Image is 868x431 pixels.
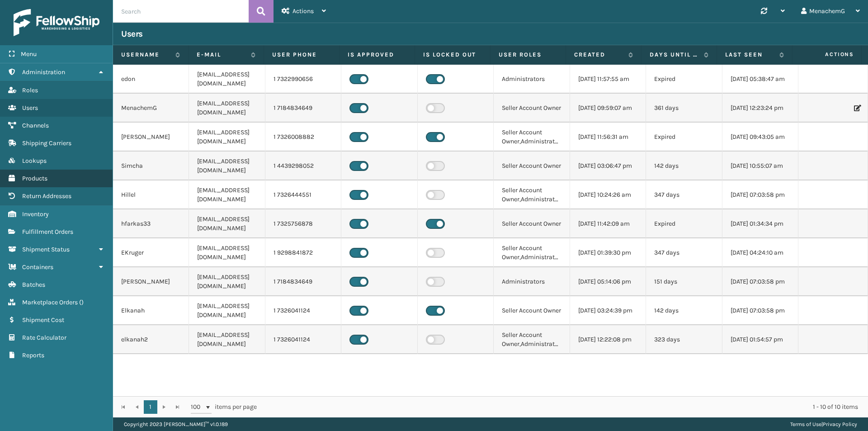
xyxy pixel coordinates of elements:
td: [DATE] 12:23:24 pm [722,94,798,123]
td: Seller Account Owner,Administrators [494,123,570,152]
td: [DATE] 01:54:57 pm [722,325,798,354]
h3: Users [121,28,143,39]
td: [DATE] 07:03:58 pm [722,180,798,209]
span: Return Addresses [22,192,71,200]
a: Privacy Policy [823,421,857,427]
td: 1 7326041124 [265,296,341,325]
td: 1 9298841872 [265,238,341,267]
span: Menu [21,50,37,58]
label: Is Approved [348,51,406,59]
label: Last Seen [725,51,775,59]
span: Marketplace Orders [22,298,78,306]
td: Administrators [494,267,570,296]
td: Administrators [494,65,570,94]
td: [DATE] 01:34:34 pm [722,209,798,238]
span: Actions [292,7,314,15]
span: Containers [22,263,53,271]
td: [DATE] 09:43:05 am [722,123,798,152]
td: 1 7322990656 [265,65,341,94]
img: logo [14,9,99,36]
td: 1 7184834649 [265,267,341,296]
td: [DATE] 05:38:47 am [722,65,798,94]
span: items per page [191,400,257,414]
span: Shipment Status [22,246,70,253]
p: Copyright 2023 [PERSON_NAME]™ v 1.0.189 [124,417,228,431]
span: Fulfillment Orders [22,228,73,236]
td: 1 7326041124 [265,325,341,354]
td: Seller Account Owner,Administrators [494,180,570,209]
span: ( ) [79,298,84,306]
td: Simcha [113,152,189,180]
td: Seller Account Owner [494,94,570,123]
td: [DATE] 03:24:39 pm [570,296,646,325]
td: Expired [646,209,722,238]
td: [DATE] 04:24:10 am [722,238,798,267]
td: EKruger [113,238,189,267]
td: Expired [646,123,722,152]
span: Products [22,175,47,182]
span: Actions [795,47,859,62]
label: Created [574,51,624,59]
td: [EMAIL_ADDRESS][DOMAIN_NAME] [189,296,265,325]
span: 100 [191,403,204,412]
td: [EMAIL_ADDRESS][DOMAIN_NAME] [189,94,265,123]
span: Batches [22,281,45,289]
td: 347 days [646,238,722,267]
span: Inventory [22,210,49,218]
a: Terms of Use [790,421,821,427]
td: [DATE] 10:24:26 am [570,180,646,209]
td: 1 7184834649 [265,94,341,123]
td: [DATE] 11:57:55 am [570,65,646,94]
td: Seller Account Owner [494,296,570,325]
span: Roles [22,86,38,94]
td: hfarkas33 [113,209,189,238]
td: edon [113,65,189,94]
td: Seller Account Owner,Administrators [494,238,570,267]
td: 1 7326444551 [265,180,341,209]
td: [DATE] 11:56:31 am [570,123,646,152]
td: 1 7326008882 [265,123,341,152]
td: 361 days [646,94,722,123]
td: [DATE] 12:22:08 pm [570,325,646,354]
td: 151 days [646,267,722,296]
a: 1 [144,400,157,414]
td: 1 7325756878 [265,209,341,238]
label: Is Locked Out [423,51,482,59]
td: [EMAIL_ADDRESS][DOMAIN_NAME] [189,267,265,296]
td: 323 days [646,325,722,354]
div: | [790,417,857,431]
label: E-mail [197,51,246,59]
td: [EMAIL_ADDRESS][DOMAIN_NAME] [189,152,265,180]
td: [EMAIL_ADDRESS][DOMAIN_NAME] [189,238,265,267]
td: Expired [646,65,722,94]
div: 1 - 10 of 10 items [269,403,858,412]
td: Seller Account Owner [494,152,570,180]
td: [EMAIL_ADDRESS][DOMAIN_NAME] [189,180,265,209]
td: [DATE] 05:14:06 pm [570,267,646,296]
td: [DATE] 09:59:07 am [570,94,646,123]
td: [EMAIL_ADDRESS][DOMAIN_NAME] [189,123,265,152]
span: Channels [22,122,49,129]
td: elkanah2 [113,325,189,354]
td: [DATE] 03:06:47 pm [570,152,646,180]
td: Seller Account Owner,Administrators [494,325,570,354]
span: Lookups [22,157,47,165]
td: [EMAIL_ADDRESS][DOMAIN_NAME] [189,65,265,94]
label: User Roles [499,51,557,59]
td: [DATE] 10:55:07 am [722,152,798,180]
label: User phone [272,51,331,59]
td: 1 4439298052 [265,152,341,180]
td: [EMAIL_ADDRESS][DOMAIN_NAME] [189,209,265,238]
span: Shipment Cost [22,316,64,324]
span: Shipping Carriers [22,139,71,147]
td: MenachemG [113,94,189,123]
i: Edit [854,105,859,111]
td: 142 days [646,296,722,325]
span: Administration [22,68,65,76]
td: [DATE] 07:03:58 pm [722,296,798,325]
td: 347 days [646,180,722,209]
td: Seller Account Owner [494,209,570,238]
span: Reports [22,351,44,359]
span: Rate Calculator [22,334,66,341]
label: Username [121,51,171,59]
